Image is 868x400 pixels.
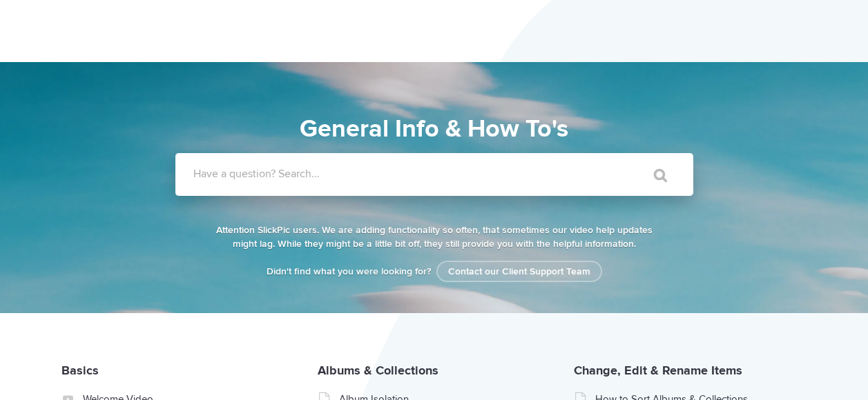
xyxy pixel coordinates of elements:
[213,223,655,251] p: Attention SlickPic users. We are adding functionality so often, that sometimes our video help upd...
[113,110,755,148] h1: General Info & How To's
[574,363,742,378] a: Change, Edit & Rename Items
[318,363,438,378] a: Albums & Collections
[193,167,711,181] label: Have a question? Search...
[61,363,99,378] a: Basics
[625,159,683,192] input: 
[436,261,602,282] a: Contact our Client Support Team
[213,265,655,279] p: Didn't find what you were looking for?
